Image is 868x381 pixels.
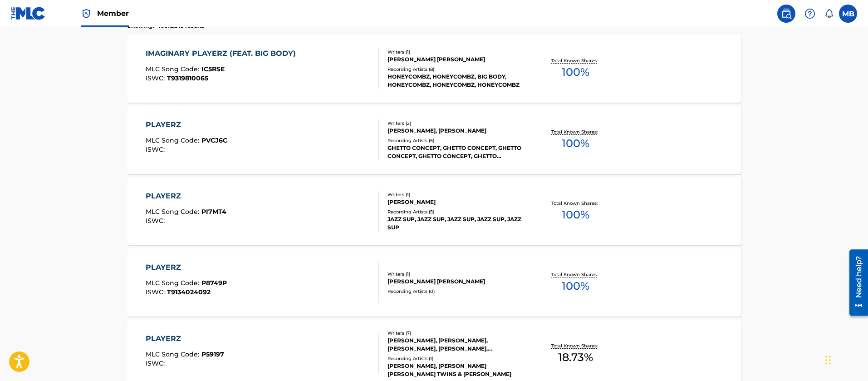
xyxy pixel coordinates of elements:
img: Top Rightsholder [81,8,92,19]
a: PLAYERZMLC Song Code:P8749PISWC:T9134024092Writers (1)[PERSON_NAME] [PERSON_NAME]Recording Artist... [128,248,741,317]
p: Total Known Shares: [551,57,600,64]
div: Writers ( 1 ) [387,271,525,277]
div: Help [801,5,819,23]
div: User Menu [839,5,857,23]
div: [PERSON_NAME] [PERSON_NAME] [387,55,525,64]
div: Recording Artists ( 5 ) [387,137,525,144]
div: [PERSON_NAME] [PERSON_NAME] [387,277,525,286]
span: MLC Song Code : [146,208,201,216]
span: T9134024092 [167,288,211,296]
img: MLC Logo [11,7,46,20]
div: [PERSON_NAME], [PERSON_NAME] [PERSON_NAME] TWINS & [PERSON_NAME] [387,362,525,378]
p: Total Known Shares: [551,342,600,349]
span: IC5RSE [201,65,225,73]
div: Recording Artists ( 5 ) [387,208,525,215]
div: GHETTO CONCEPT, GHETTO CONCEPT, GHETTO CONCEPT, GHETTO CONCEPT, GHETTO CONCEPT [387,144,525,160]
div: Recording Artists ( 0 ) [387,288,525,295]
div: Writers ( 1 ) [387,49,525,55]
img: search [781,8,792,19]
iframe: Resource Center [843,246,868,319]
span: MLC Song Code : [146,350,201,358]
span: MLC Song Code : [146,279,201,287]
iframe: Chat Widget [823,337,868,381]
span: ISWC : [146,74,167,82]
span: MLC Song Code : [146,65,201,73]
div: Writers ( 7 ) [387,330,525,336]
span: ISWC : [146,145,167,153]
div: [PERSON_NAME], [PERSON_NAME] [387,127,525,135]
div: [PERSON_NAME], [PERSON_NAME], [PERSON_NAME], [PERSON_NAME], [PERSON_NAME], [PERSON_NAME], [PERSON... [387,336,525,353]
span: ISWC : [146,217,167,225]
span: 100 % [562,207,589,223]
p: Total Known Shares: [551,200,600,207]
div: Recording Artists ( 8 ) [387,66,525,73]
span: PVCJ6C [201,136,227,144]
div: PLAYERZ [146,191,226,202]
div: Notifications [824,9,834,18]
span: 18.73 % [558,349,593,366]
span: ISWC : [146,288,167,296]
div: Writers ( 1 ) [387,191,525,198]
span: 100 % [562,278,589,294]
div: Writers ( 2 ) [387,120,525,127]
div: JAZZ SUP, JAZZ SUP, JAZZ SUP, JAZZ SUP, JAZZ SUP [387,215,525,232]
div: PLAYERZ [146,119,227,130]
span: P59197 [201,350,224,358]
p: Total Known Shares: [551,271,600,278]
span: MLC Song Code : [146,136,201,144]
div: IMAGINARY PLAYERZ (FEAT. BIG BODY) [146,48,300,59]
span: Member [97,8,129,19]
div: PLAYERZ [146,262,227,273]
a: Public Search [777,5,795,23]
div: Drag [825,346,831,374]
a: PLAYERZMLC Song Code:PVCJ6CISWC:Writers (2)[PERSON_NAME], [PERSON_NAME]Recording Artists (5)GHETT... [128,106,741,174]
div: HONEYCOMBZ, HONEYCOMBZ, BIG BODY, HONEYCOMBZ, HONEYCOMBZ, HONEYCOMBZ [387,73,525,89]
span: ISWC : [146,359,167,367]
p: Total Known Shares: [551,129,600,135]
span: 100 % [562,64,589,80]
span: P8749P [201,279,227,287]
div: Recording Artists ( 1 ) [387,355,525,362]
span: 100 % [562,135,589,152]
img: help [804,8,815,19]
a: IMAGINARY PLAYERZ (FEAT. BIG BODY)MLC Song Code:IC5RSEISWC:T9319810065Writers (1)[PERSON_NAME] [P... [128,35,741,103]
span: T9319810065 [167,74,208,82]
a: PLAYERZMLC Song Code:PI7MT4ISWC:Writers (1)[PERSON_NAME]Recording Artists (5)JAZZ SUP, JAZZ SUP, ... [128,177,741,245]
div: PLAYERZ [146,333,224,344]
span: PI7MT4 [201,208,226,216]
div: [PERSON_NAME] [387,198,525,206]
